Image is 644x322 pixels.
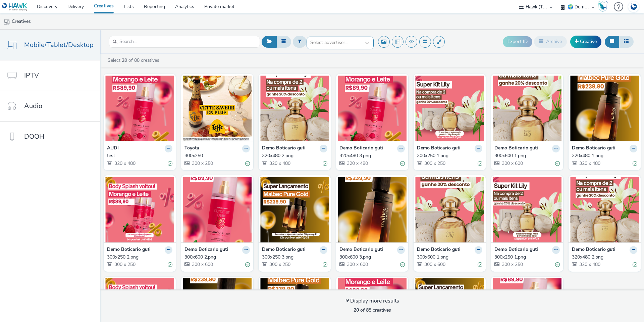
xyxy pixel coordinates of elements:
img: 320x480 2.png visual [570,177,639,242]
strong: 20 [354,307,359,313]
div: 320x480 1.png [572,152,635,159]
div: Valid [323,261,327,268]
img: 300x250 2.png visual [105,177,174,242]
strong: AUDI [107,145,119,152]
img: 300x600 3.png visual [338,177,407,242]
span: 320 x 480 [269,160,290,167]
a: test [107,152,172,159]
img: 300x600 2.png visual [183,177,252,242]
a: 300x250 2.png [107,254,172,261]
img: Hawk Academy [598,1,608,12]
img: test visual [105,76,174,141]
div: 300x600 2.png [184,254,247,261]
div: Display more results [345,297,399,305]
a: 300x250 1.png [417,152,482,159]
img: 320x480 2.png visual [260,76,329,141]
img: 300x250 visual [183,76,252,141]
span: Mobile/Tablet/Desktop [24,40,94,50]
img: 320x480 1.png visual [570,76,639,141]
strong: Demo Boticario guti [262,145,306,152]
div: 300x250 2.png [107,254,170,261]
strong: Demo Boticario guti [339,246,383,254]
div: 300x600 1.png [494,152,557,159]
span: 300 x 250 [114,261,136,268]
a: 320x480 2.png [262,152,327,159]
div: Valid [478,261,482,268]
strong: Demo Boticario guti [262,246,306,254]
strong: Demo Boticario guti [494,246,538,254]
strong: Demo Boticario guti [417,145,461,152]
div: 300x600 3.png [339,254,402,261]
div: Valid [245,261,250,268]
span: 300 x 600 [501,160,523,167]
img: 300x600 1.png visual [493,76,561,141]
div: Valid [245,160,250,167]
div: 300x250 [184,152,247,159]
img: 300x600 1.png visual [415,177,484,242]
span: IPTV [24,71,39,80]
a: Creative [570,36,601,48]
div: 300x250 1.png [494,254,557,261]
div: Valid [400,160,405,167]
span: 300 x 600 [346,261,368,268]
div: 320x480 3.png [339,152,402,159]
a: 320x480 2.png [572,254,637,261]
div: Valid [555,261,560,268]
span: 320 x 480 [114,160,136,167]
span: Audio [24,101,42,111]
div: Valid [478,160,482,167]
strong: Demo Boticario guti [494,145,538,152]
a: 300x250 [184,152,250,159]
a: 300x250 1.png [494,254,560,261]
img: 320x480 3.png visual [338,76,407,141]
span: 300 x 600 [191,261,213,268]
img: 300x250 3.png visual [260,177,329,242]
span: of 88 creatives [354,307,391,313]
div: Valid [400,261,405,268]
div: 320x480 2.png [572,254,635,261]
a: 320x480 1.png [572,152,637,159]
span: 300 x 250 [424,160,445,167]
button: Export ID [503,36,532,47]
strong: Demo Boticario guti [339,145,383,152]
strong: Demo Boticario guti [417,246,461,254]
div: Valid [168,261,172,268]
button: Table [619,36,634,47]
div: test [107,152,170,159]
div: Valid [168,160,172,167]
div: Valid [633,160,637,167]
strong: 20 [122,57,127,63]
img: Account DE [629,1,639,12]
strong: Demo Boticario guti [572,246,615,254]
a: 320x480 3.png [339,152,405,159]
span: 320 x 480 [346,160,368,167]
span: 320 x 480 [579,261,600,268]
strong: Toyota [184,145,199,152]
a: 300x600 2.png [184,254,250,261]
img: 300x250 1.png visual [493,177,561,242]
strong: Demo Boticario guti [107,246,151,254]
div: Valid [555,160,560,167]
span: 300 x 250 [191,160,213,167]
img: mobile [3,18,10,25]
div: Valid [633,261,637,268]
img: undefined Logo [2,3,28,11]
a: Select of 88 creatives [107,57,162,63]
div: 300x250 1.png [417,152,480,159]
a: Hawk Academy [598,1,610,12]
span: 300 x 600 [424,261,445,268]
div: 300x250 3.png [262,254,325,261]
span: DOOH [24,132,44,141]
div: Valid [323,160,327,167]
strong: Demo Boticario guti [572,145,615,152]
input: Search... [109,36,260,48]
img: 300x250 1.png visual [415,76,484,141]
a: 300x250 3.png [262,254,327,261]
button: Archive [534,36,567,47]
span: 300 x 250 [269,261,290,268]
div: 300x600 1.png [417,254,480,261]
a: 300x600 1.png [494,152,560,159]
a: 300x600 1.png [417,254,482,261]
a: 300x600 3.png [339,254,405,261]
